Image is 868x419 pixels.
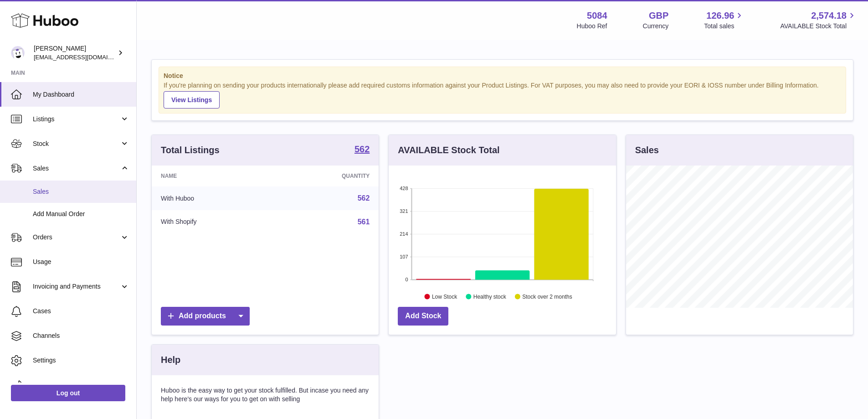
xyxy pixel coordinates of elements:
div: Currency [643,22,669,31]
span: Settings [33,356,129,365]
a: 562 [354,145,370,155]
text: 107 [400,254,408,259]
span: Total sales [704,22,745,31]
span: My Dashboard [33,90,129,99]
strong: 5084 [587,10,607,22]
span: Cases [33,307,129,316]
text: 321 [400,208,408,214]
p: Huboo is the easy way to get your stock fulfilled. But incase you need any help here's our ways f... [161,386,370,403]
span: AVAILABLE Stock Total [780,22,857,31]
a: View Listings [164,91,220,109]
td: With Huboo [152,186,274,210]
strong: GBP [649,10,668,22]
span: 2,574.18 [811,10,847,22]
span: Orders [33,233,120,242]
span: Add Manual Order [33,210,129,218]
div: If you're planning on sending your products internationally please add required customs informati... [164,81,841,109]
a: 561 [358,218,370,226]
h3: AVAILABLE Stock Total [398,144,499,156]
div: Huboo Ref [577,22,607,31]
text: 214 [400,231,408,237]
th: Quantity [274,166,379,186]
h3: Help [161,354,180,366]
span: Channels [33,331,129,340]
a: Add products [161,307,250,326]
span: Listings [33,115,120,124]
text: 0 [406,277,408,282]
a: 562 [358,194,370,202]
a: Add Stock [398,307,448,326]
strong: Notice [164,72,841,80]
span: 126.96 [706,10,734,22]
span: Invoicing and Payments [33,282,120,291]
text: 428 [400,186,408,191]
h3: Sales [635,144,659,156]
a: Log out [11,385,125,401]
text: Stock over 2 months [523,293,572,300]
text: Low Stock [432,293,457,300]
span: Returns [33,381,129,389]
text: Healthy stock [473,293,507,300]
span: Sales [33,164,120,173]
div: [PERSON_NAME] [34,44,116,62]
span: [EMAIL_ADDRESS][DOMAIN_NAME] [34,53,134,61]
a: 2,574.18 AVAILABLE Stock Total [780,10,857,31]
a: 126.96 Total sales [704,10,745,31]
span: Usage [33,258,129,266]
span: Sales [33,187,129,196]
td: With Shopify [152,210,274,234]
img: konstantinosmouratidis@hotmail.com [11,46,25,60]
strong: 562 [354,145,370,154]
h3: Total Listings [161,144,220,156]
th: Name [152,166,274,186]
span: Stock [33,140,120,148]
